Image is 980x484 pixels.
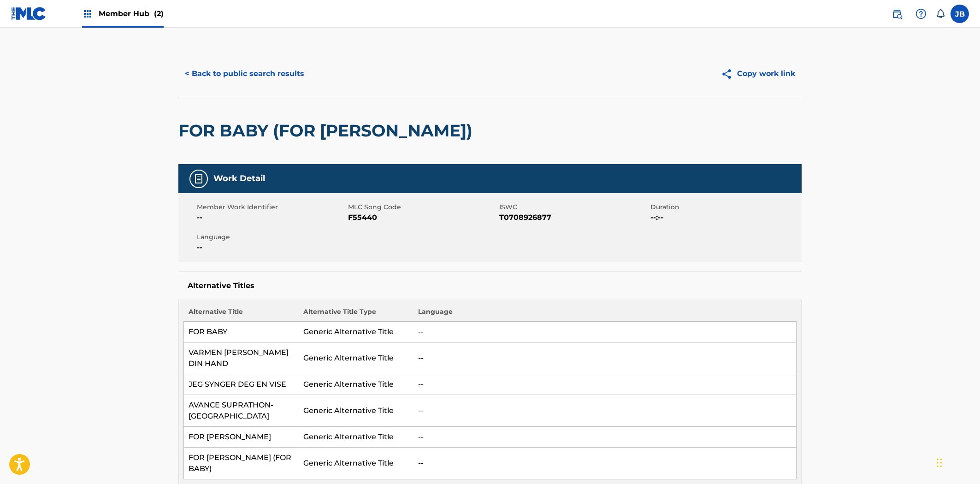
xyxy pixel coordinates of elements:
img: help [915,8,927,19]
td: FOR BABY [184,322,299,342]
td: Generic Alternative Title [299,342,413,374]
div: Notifications [936,9,945,18]
td: FOR [PERSON_NAME] (FOR BABY) [184,448,299,479]
td: -- [413,342,797,374]
a: Public Search [888,5,906,23]
td: Generic Alternative Title [299,448,413,479]
td: Generic Alternative Title [299,374,413,395]
button: Copy work link [714,62,802,85]
th: Language [413,307,797,322]
td: -- [413,395,797,427]
div: Help [912,5,930,23]
td: -- [413,427,797,448]
img: search [891,8,903,19]
div: Drag [937,449,942,477]
td: FOR [PERSON_NAME] [184,427,299,448]
button: < Back to public search results [178,62,311,85]
td: Generic Alternative Title [299,322,413,342]
div: User Menu [950,5,969,23]
td: -- [413,374,797,395]
td: VARMEN [PERSON_NAME] DIN HAND [184,342,299,374]
span: F55440 [348,212,497,223]
span: Member Work Identifier [197,202,346,212]
th: Alternative Title Type [299,307,413,322]
th: Alternative Title [184,307,299,322]
h5: Alternative Titles [188,281,792,290]
span: -- [197,212,346,223]
span: T0708926877 [499,212,648,223]
td: Generic Alternative Title [299,395,413,427]
h2: FOR BABY (FOR [PERSON_NAME]) [178,120,477,141]
td: AVANCE SUPRATHON-[GEOGRAPHIC_DATA] [184,395,299,427]
td: JEG SYNGER DEG EN VISE [184,374,299,395]
span: -- [197,242,346,253]
span: Duration [650,202,799,212]
h5: Work Detail [213,173,265,184]
span: MLC Song Code [348,202,497,212]
img: Copy work link [721,68,737,80]
td: -- [413,322,797,342]
iframe: Resource Center [954,328,980,402]
span: --:-- [650,212,799,223]
span: Member Hub [99,8,164,19]
td: Generic Alternative Title [299,427,413,448]
img: Work Detail [193,173,204,184]
iframe: Chat Widget [934,440,980,484]
span: ISWC [499,202,648,212]
img: Top Rightsholders [82,8,93,19]
span: (2) [154,9,164,18]
span: Language [197,232,346,242]
img: MLC Logo [11,7,47,20]
td: -- [413,448,797,479]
